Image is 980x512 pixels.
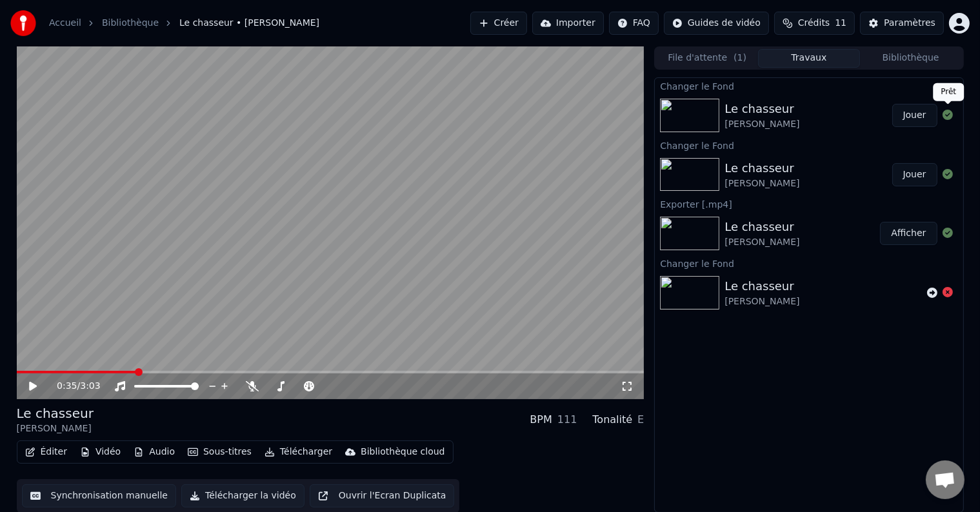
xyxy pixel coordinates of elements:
[17,404,94,422] div: Le chasseur
[310,484,455,507] button: Ouvrir l'Ecran Duplicata
[734,52,746,64] span: ( 1 )
[892,104,937,127] button: Jouer
[102,17,159,30] a: Bibliothèque
[860,49,962,68] button: Bibliothèque
[10,10,36,36] img: youka
[609,12,659,35] button: FAQ
[656,49,758,68] button: File d'attente
[725,118,799,131] div: [PERSON_NAME]
[860,12,944,35] button: Paramètres
[530,412,552,428] div: BPM
[933,83,964,101] div: Prêt
[75,443,126,461] button: Vidéo
[725,236,799,249] div: [PERSON_NAME]
[725,277,799,295] div: Le chasseur
[470,12,527,35] button: Créer
[725,177,799,190] div: [PERSON_NAME]
[637,412,644,428] div: E
[532,12,604,35] button: Importer
[926,460,965,499] div: Ouvrir le chat
[758,49,860,68] button: Travaux
[259,443,337,461] button: Télécharger
[725,218,799,236] div: Le chasseur
[880,222,937,245] button: Afficher
[179,17,319,30] span: Le chasseur • [PERSON_NAME]
[884,17,935,30] div: Paramètres
[592,412,632,428] div: Tonalité
[892,163,937,186] button: Jouer
[664,12,769,35] button: Guides de vidéo
[655,137,963,153] div: Changer le Fond
[655,196,963,212] div: Exporter [.mp4]
[20,443,72,461] button: Éditer
[798,17,830,30] span: Crédits
[655,78,963,94] div: Changer le Fond
[22,484,177,507] button: Synchronisation manuelle
[17,422,94,435] div: [PERSON_NAME]
[655,255,963,271] div: Changer le Fond
[835,17,846,30] span: 11
[725,295,799,308] div: [PERSON_NAME]
[725,100,799,118] div: Le chasseur
[183,443,257,461] button: Sous-titres
[57,380,88,393] div: /
[361,446,445,458] div: Bibliothèque cloud
[774,12,855,35] button: Crédits11
[181,484,305,507] button: Télécharger la vidéo
[80,380,100,393] span: 3:03
[57,380,77,393] span: 0:35
[128,443,180,461] button: Audio
[49,17,81,30] a: Accueil
[49,17,319,30] nav: breadcrumb
[725,159,799,177] div: Le chasseur
[557,412,577,428] div: 111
